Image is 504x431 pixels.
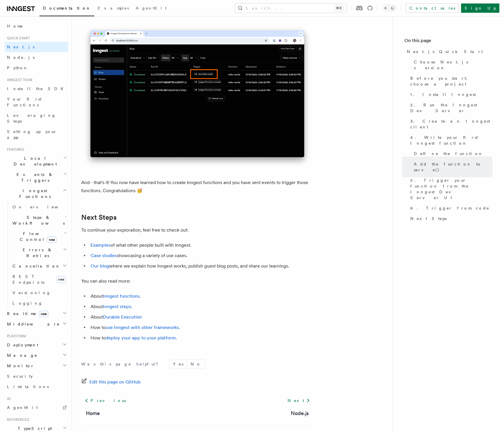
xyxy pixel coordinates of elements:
span: Leveraging Steps [7,113,56,123]
span: Monitor [5,363,34,369]
span: new [47,237,57,243]
span: 4. Write your first Inngest function [410,134,492,146]
a: 6. Trigger from code [408,203,492,213]
li: of what other people built with Inngest. [89,241,313,249]
a: Documentation [39,2,94,16]
a: Next.js [5,42,68,52]
a: Install the SDK [5,83,68,94]
a: 4. Write your first Inngest function [408,132,492,148]
span: Setting up your app [7,129,57,140]
a: Versioning [10,288,68,298]
span: new [56,276,66,283]
button: Realtimenew [5,308,68,319]
button: Deployment [5,340,68,350]
a: Security [5,371,68,381]
a: Next Steps [81,213,117,221]
button: Search...⌘K [235,3,346,13]
span: Python [7,66,28,70]
button: No [187,360,205,368]
span: Next.js [7,45,35,49]
span: new [39,311,48,317]
a: Our blog [91,263,109,269]
span: Next.js Quick Start [407,49,483,54]
div: Inngest Functions [5,202,68,308]
span: Platform [5,334,26,339]
button: Yes [169,360,187,368]
span: References [5,417,29,422]
span: Overview [12,205,72,209]
a: Examples [94,2,132,16]
li: showcasing a variety of use cases. [89,252,313,260]
a: Home [86,409,100,417]
span: AI [5,397,11,401]
button: Errors & Retries [10,245,68,261]
span: Before you start: choose a project [410,75,492,87]
li: How to . [89,334,313,342]
a: Limitations [5,381,68,392]
button: Manage [5,350,68,361]
span: Manage [5,352,37,358]
a: AgentKit [132,2,170,16]
a: Setting up your app [5,126,68,143]
a: Home [5,21,68,31]
a: Next [284,395,313,406]
a: Examples [91,242,111,248]
a: 5. Trigger your function from the Inngest Dev Server UI [408,175,492,203]
a: REST Endpointsnew [10,271,68,288]
a: Before you start: choose a project [408,73,492,89]
a: Contact sales [406,3,459,13]
p: To continue your exploration, feel free to check out: [81,226,313,234]
span: Middleware [5,321,60,327]
a: Case studies [91,253,117,258]
span: Inngest tour [5,78,32,82]
a: Inngest functions [103,293,140,299]
a: deploy your app to your platform [106,335,176,341]
button: Flow Controlnew [10,228,68,245]
a: Inngest steps [103,304,131,309]
p: And - that's it! You now have learned how to create Inngest functions and you have sent events to... [81,179,313,195]
span: AgentKit [136,6,167,10]
span: Versioning [12,290,51,295]
button: Local Development [5,153,68,169]
a: 2. Run the Inngest Dev Server [408,100,492,116]
a: Durable Execution [103,314,142,320]
a: Next Steps [408,213,492,224]
span: Install the SDK [7,86,67,91]
span: REST Endpoints [12,274,44,285]
span: Events & Triggers [5,172,63,183]
span: AgentKit [7,405,38,410]
span: Add the function to serve() [414,161,492,173]
span: Your first Functions [7,97,41,107]
a: 3. Create an Inngest client [408,116,492,132]
span: 6. Trigger from code [410,205,489,211]
a: Choose Next.js version [411,57,492,73]
span: Errors & Retries [10,247,63,259]
span: Deployment [5,342,38,348]
span: Realtime [5,311,48,317]
img: Inngest Dev Server web interface's runs tab with a third run triggered by the 'test/hello.world' ... [81,24,313,170]
span: 5. Trigger your function from the Inngest Dev Server UI [410,177,492,201]
a: Add the function to serve() [411,159,492,175]
kbd: ⌘K [335,5,343,11]
span: Flow Control [10,231,64,242]
a: AgentKit [5,402,68,413]
a: Leveraging Steps [5,110,68,126]
li: About [89,313,313,321]
a: Overview [10,202,68,212]
span: Cancellation [10,263,60,269]
button: Events & Triggers [5,169,68,186]
span: 3. Create an Inngest client [410,118,492,130]
a: 1. Install Inngest [408,89,492,100]
li: where we explain how Inngest works, publish guest blog posts, and share our learnings. [89,262,313,270]
span: Quick start [5,36,30,41]
span: 2. Run the Inngest Dev Server [410,102,492,114]
a: Edit this page on GitHub [81,378,141,386]
span: Local Development [5,155,63,167]
span: 1. Install Inngest [410,92,476,97]
span: Home [7,23,23,29]
span: Documentation [43,6,91,10]
button: Middleware [5,319,68,329]
span: Inngest Functions [5,188,63,199]
button: Monitor [5,361,68,371]
button: Steps & Workflows [10,212,68,228]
